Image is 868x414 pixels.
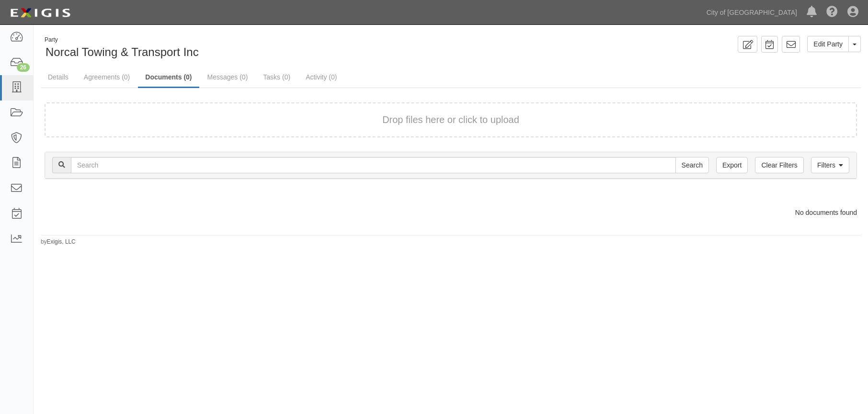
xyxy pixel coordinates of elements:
a: Documents (0) [138,67,199,88]
button: Drop files here or click to upload [382,113,519,127]
div: Party [45,36,199,44]
input: Search [71,157,676,173]
small: by [41,238,76,246]
a: Messages (0) [200,67,255,87]
a: Details [41,67,76,87]
a: Filters [811,157,849,173]
a: Edit Party [807,36,849,52]
a: Export [716,157,748,173]
a: Exigis, LLC [47,238,76,245]
img: logo-5460c22ac91f19d4615b14bd174203de0afe785f0fc80cf4dbbc73dc1793850b.png [7,4,73,22]
input: Search [675,157,709,173]
a: Tasks (0) [256,67,297,87]
div: Norcal Towing & Transport Inc [41,36,444,60]
div: 26 [17,63,30,72]
a: Clear Filters [755,157,803,173]
a: Agreements (0) [77,67,137,87]
i: Help Center - Complianz [826,7,838,18]
span: Norcal Towing & Transport Inc [46,45,199,58]
div: No documents found [37,208,864,217]
a: City of [GEOGRAPHIC_DATA] [702,3,802,22]
a: Activity (0) [298,67,344,87]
